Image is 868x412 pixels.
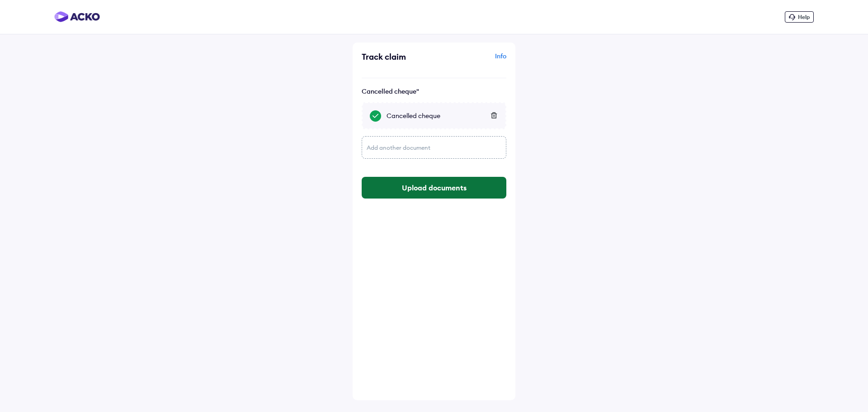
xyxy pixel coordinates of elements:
span: Help [798,14,810,20]
div: Add another document [362,136,506,159]
div: Track claim [362,52,432,62]
img: horizontal-gradient.png [54,11,100,22]
div: Cancelled cheque" [362,87,506,95]
button: Upload documents [362,177,506,199]
div: Cancelled cheque [387,111,498,120]
div: Info [436,52,506,69]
